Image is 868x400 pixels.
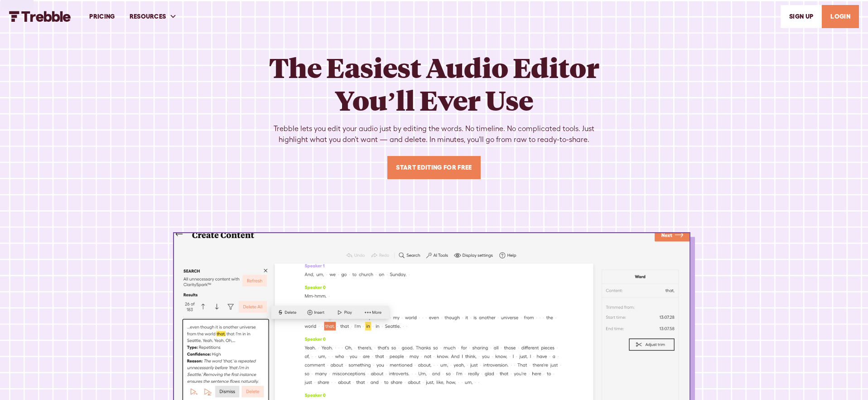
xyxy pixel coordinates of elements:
a: Start Editing For Free [387,156,480,179]
img: Trebble FM Logo [9,11,71,22]
a: LOGIN [822,5,859,28]
div: Trebble lets you edit your audio just by editing the words. No timeline. No complicated tools. Ju... [260,123,608,145]
h1: The Easiest Audio Editor You’ll Ever Use [260,51,608,116]
a: home [9,11,71,22]
div: RESOURCES [122,1,184,32]
a: PRICING [82,1,122,32]
a: SIGn UP [781,5,822,28]
div: RESOURCES [130,12,166,21]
